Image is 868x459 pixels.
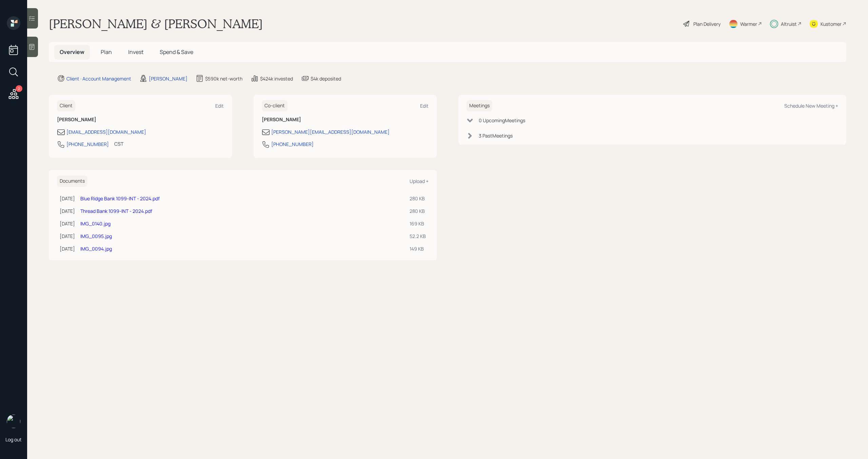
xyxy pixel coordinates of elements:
div: 52.2 KB [410,233,426,240]
div: $4k deposited [311,75,341,82]
div: $424k invested [260,75,293,82]
div: 169 KB [410,220,426,227]
a: Thread Bank 1099-INT - 2024.pdf [80,208,152,214]
a: IMG_0094.jpg [80,245,112,252]
div: [DATE] [60,195,75,202]
div: $590k net-worth [205,75,242,82]
div: [PERSON_NAME] [149,75,188,82]
span: Spend & Save [160,48,193,56]
a: IMG_0140.jpg [80,220,111,227]
div: Warmer [740,20,757,27]
div: Upload + [410,178,429,184]
h6: Co-client [262,100,288,111]
a: Blue Ridge Bank 1099-INT - 2024.pdf [80,195,160,202]
div: [DATE] [60,207,75,215]
h6: Client [57,100,75,111]
a: IMG_0095.jpg [80,233,112,239]
div: Altruist [781,20,797,27]
h6: [PERSON_NAME] [57,117,224,123]
div: Edit [215,103,224,109]
h6: Meetings [467,100,492,111]
div: [DATE] [60,245,75,252]
div: Edit [420,103,429,109]
div: CST [114,140,123,147]
div: 280 KB [410,207,426,215]
span: Overview [60,48,84,56]
div: [PERSON_NAME][EMAIL_ADDRESS][DOMAIN_NAME] [271,128,390,135]
h1: [PERSON_NAME] & [PERSON_NAME] [49,16,263,31]
img: michael-russo-headshot.png [7,415,20,428]
span: Plan [101,48,112,56]
div: [PHONE_NUMBER] [66,141,109,148]
div: [DATE] [60,233,75,240]
div: 2 [16,85,22,92]
div: 280 KB [410,195,426,202]
div: 0 Upcoming Meeting s [479,117,525,124]
h6: [PERSON_NAME] [262,117,429,123]
div: 3 Past Meeting s [479,132,513,139]
div: Plan Delivery [693,20,721,27]
div: [DATE] [60,220,75,227]
span: Invest [128,48,143,56]
div: [PHONE_NUMBER] [271,141,314,148]
div: Schedule New Meeting + [784,103,838,109]
div: Kustomer [821,20,842,27]
div: Log out [5,436,22,443]
div: 149 KB [410,245,426,252]
div: [EMAIL_ADDRESS][DOMAIN_NAME] [66,128,146,135]
div: Client · Account Management [66,75,131,82]
h6: Documents [57,176,87,187]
